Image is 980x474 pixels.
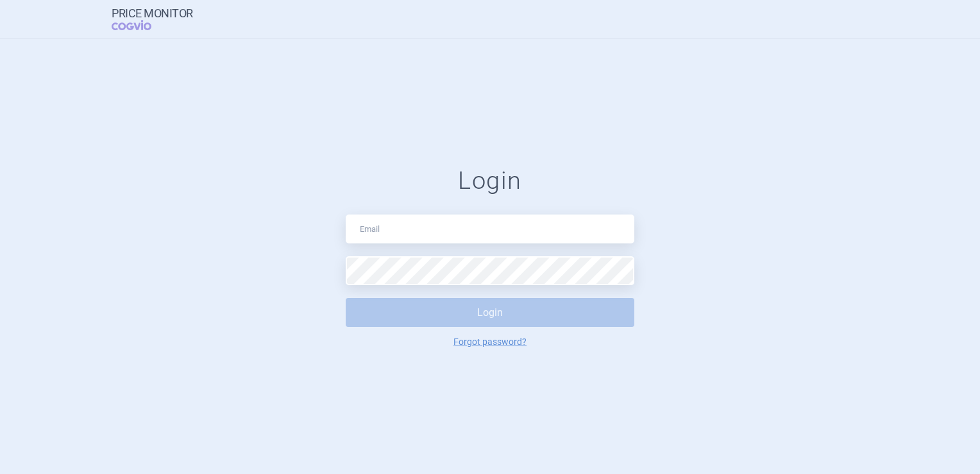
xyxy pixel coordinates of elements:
[112,7,193,20] strong: Price Monitor
[112,20,169,30] span: COGVIO
[453,337,527,346] a: Forgot password?
[346,215,634,243] input: Email
[346,166,634,196] h1: Login
[112,7,193,31] a: Price MonitorCOGVIO
[346,298,634,327] button: Login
